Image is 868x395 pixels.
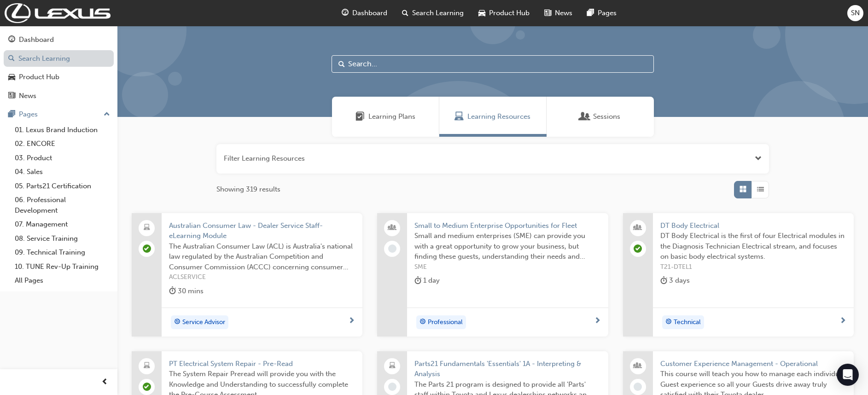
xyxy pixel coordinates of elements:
span: Dashboard [352,8,387,18]
a: 01. Lexus Brand Induction [11,123,114,137]
a: news-iconNews [537,4,580,23]
span: Technical [674,317,701,328]
a: 09. Technical Training [11,245,114,260]
span: learningRecordVerb_NONE-icon [388,244,396,253]
span: next-icon [839,317,846,325]
a: guage-iconDashboard [334,4,395,23]
span: car-icon [478,7,485,19]
span: Australian Consumer Law - Dealer Service Staff- eLearning Module [169,221,355,241]
a: Learning ResourcesLearning Resources [439,97,547,137]
a: Search Learning [4,50,114,67]
span: Sessions [593,111,620,122]
span: people-icon [389,222,396,234]
a: Dashboard [4,31,114,48]
a: DT Body ElectricalDT Body Electrical is the first of four Electrical modules in the Diagnosis Tec... [623,213,854,337]
a: car-iconProduct Hub [471,4,537,23]
a: 03. Product [11,151,114,165]
a: search-iconSearch Learning [395,4,471,23]
span: duration-icon [169,285,176,297]
span: Learning Plans [368,111,415,122]
span: Grid [740,184,746,195]
span: Learning Plans [355,111,365,122]
span: List [757,184,764,195]
span: prev-icon [101,377,108,388]
div: Dashboard [19,35,54,45]
span: laptop-icon [389,360,396,372]
span: laptop-icon [144,222,150,234]
span: guage-icon [342,7,349,19]
span: News [555,8,572,18]
span: pages-icon [587,7,594,19]
span: target-icon [665,316,672,328]
span: Showing 319 results [216,184,280,195]
span: next-icon [348,317,355,325]
a: 08. Service Training [11,232,114,246]
span: Sessions [580,111,589,122]
button: Pages [4,106,114,123]
a: All Pages [11,273,114,288]
span: target-icon [174,316,181,328]
a: News [4,87,114,105]
span: pages-icon [8,110,15,119]
span: learningRecordVerb_NONE-icon [634,383,642,391]
span: T21-DTEL1 [660,262,846,273]
span: PT Electrical System Repair - Pre-Read [169,359,355,369]
span: duration-icon [660,275,667,286]
a: Australian Consumer Law - Dealer Service Staff- eLearning ModuleThe Australian Consumer Law (ACL)... [132,213,362,337]
span: search-icon [8,55,15,63]
span: learningRecordVerb_NONE-icon [388,383,396,391]
span: SME [414,262,600,273]
span: people-icon [635,360,641,372]
span: Product Hub [489,8,530,18]
a: 06. Professional Development [11,193,114,217]
span: search-icon [402,7,408,19]
span: laptop-icon [144,360,150,372]
span: Customer Experience Management - Operational [660,359,846,369]
span: DT Body Electrical is the first of four Electrical modules in the Diagnosis Technician Electrical... [660,231,846,262]
div: Open Intercom Messenger [837,364,859,386]
span: news-icon [8,92,15,100]
span: Service Advisor [182,317,225,328]
button: DashboardSearch LearningProduct HubNews [4,29,114,106]
div: 1 day [414,275,440,286]
a: Small to Medium Enterprise Opportunities for FleetSmall and medium enterprises (SME) can provide ... [377,213,608,337]
span: Small and medium enterprises (SME) can provide you with a great opportunity to grow your business... [414,231,600,262]
img: Trak [5,3,111,23]
span: next-icon [594,317,601,325]
span: learningRecordVerb_PASS-icon [143,244,151,253]
a: SessionsSessions [547,97,654,137]
span: duration-icon [414,275,421,286]
a: 05. Parts21 Certification [11,179,114,193]
span: Small to Medium Enterprise Opportunities for Fleet [414,221,600,231]
span: learningRecordVerb_ATTEND-icon [634,244,642,253]
a: 10. TUNE Rev-Up Training [11,260,114,274]
span: Search Learning [412,8,464,18]
div: News [19,91,36,101]
a: 04. Sales [11,165,114,179]
span: guage-icon [8,36,15,44]
div: 30 mins [169,285,204,297]
button: Open the filter [755,153,762,164]
a: 02. ENCORE [11,137,114,151]
span: target-icon [419,316,426,328]
span: Pages [598,8,617,18]
span: news-icon [544,7,551,19]
button: SN [847,5,863,21]
a: Product Hub [4,69,114,86]
span: The Australian Consumer Law (ACL) is Australia's national law regulated by the Australian Competi... [169,241,355,273]
span: up-icon [104,109,110,121]
span: car-icon [8,73,15,81]
span: Parts21 Fundamentals 'Essentials' 1A - Interpreting & Analysis [414,359,600,379]
span: Learning Resources [454,111,464,122]
span: DT Body Electrical [660,221,846,231]
input: Search... [332,55,654,73]
span: SN [851,8,860,18]
div: Pages [19,109,38,120]
span: Learning Resources [467,111,530,122]
a: pages-iconPages [580,4,624,23]
a: Learning PlansLearning Plans [332,97,439,137]
span: Professional [428,317,463,328]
